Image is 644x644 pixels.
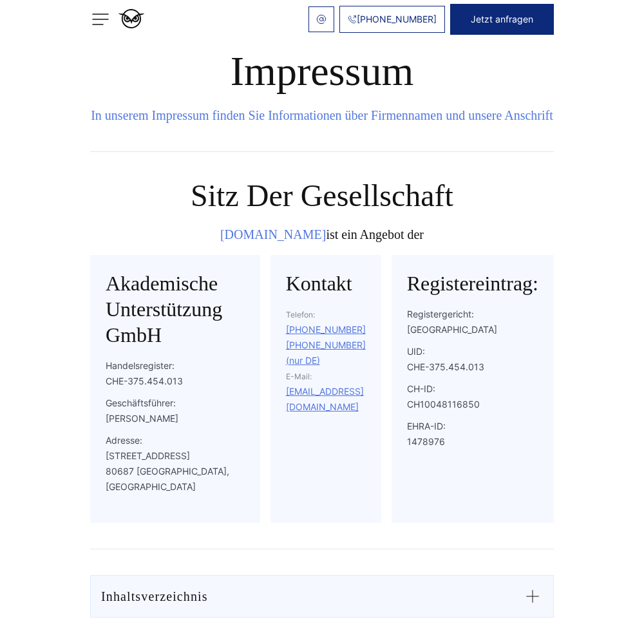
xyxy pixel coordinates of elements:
[348,15,357,24] img: Phone
[407,359,538,375] div: CHE-375.454.013
[339,6,445,33] a: [PHONE_NUMBER]
[118,9,144,28] img: logo
[357,14,437,24] span: [PHONE_NUMBER]
[407,381,538,397] p: CH-ID:
[286,310,315,319] span: Telefon:
[220,227,326,241] a: [DOMAIN_NAME]
[407,270,460,296] h2: Registereintrag:
[90,9,111,30] img: menu
[407,344,538,359] p: UID:
[286,386,364,412] a: [EMAIL_ADDRESS][DOMAIN_NAME]
[106,448,245,495] div: [STREET_ADDRESS] 80687 [GEOGRAPHIC_DATA], [GEOGRAPHIC_DATA]
[286,324,366,335] a: [PHONE_NUMBER]
[106,270,161,348] h2: Akademische Unterstützung GmbH
[90,48,554,95] h1: Impressum
[316,14,327,24] img: email
[407,307,538,322] p: Registergericht:
[90,105,554,126] div: In unserem Impressum finden Sie Informationen über Firmennamen und unsere Anschrift
[106,411,245,426] div: [PERSON_NAME]
[106,358,245,374] p: Handelsregister:
[407,322,538,337] div: [GEOGRAPHIC_DATA]
[407,397,538,412] div: CH10048116850
[106,433,245,448] p: Adresse:
[286,270,318,296] h2: Kontakt
[450,4,554,35] button: Jetzt anfragen
[407,419,538,434] p: EHRA-ID:
[106,395,245,411] p: Geschäftsführer:
[286,339,366,366] a: [PHONE_NUMBER] (nur DE)
[90,224,554,245] div: ist ein Angebot der
[90,178,554,214] h2: Sitz der Gesellschaft
[101,586,208,607] div: Inhaltsverzeichnis
[286,372,312,381] span: E-Mail:
[106,374,245,389] div: CHE-375.454.013
[407,434,538,450] div: 1478976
